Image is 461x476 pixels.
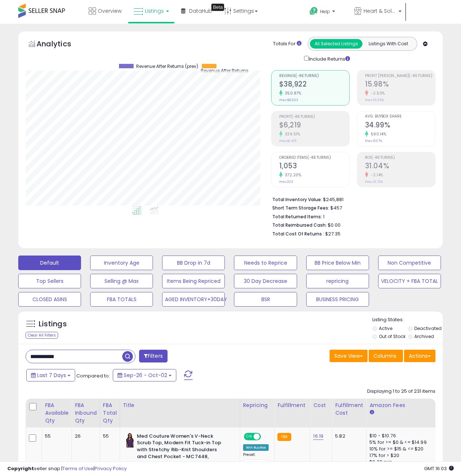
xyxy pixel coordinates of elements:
[365,121,435,131] h2: 34.99%
[245,433,254,439] span: ON
[364,7,396,15] span: Heart & Sole Trading
[136,64,198,69] span: Revenue After Returns (prev)
[313,433,323,440] a: 16.19
[18,292,81,307] button: CLOSED ASINS
[139,350,168,362] button: Filters
[90,274,153,288] button: Selling @ Max
[283,172,301,178] small: 372.20%
[137,433,226,469] b: Med Couture Women's V-Neck Scrub Top, Modern Fit Tuck-in Top with Stretchy Rib-Knit Shoulders and...
[323,213,324,220] span: 1
[234,292,297,307] button: BSR
[189,7,212,15] span: DataHub
[123,402,237,409] div: Title
[62,465,93,472] a: Terms of Use
[306,292,369,307] button: BUSINESS PRICING
[39,319,67,329] h5: Listings
[145,7,164,15] span: Listings
[26,332,58,339] div: Clear All Filters
[162,274,225,288] button: Items Being Repriced
[307,156,331,160] b: (-Returns)
[162,292,225,307] button: AGED INVENTORY+30DAY
[272,231,324,237] b: Total Cost Of Returns :
[162,256,225,270] button: BB Drop in 7d
[273,41,301,47] div: Totals For
[279,115,349,119] span: Profit
[90,256,153,270] button: Inventory Age
[124,372,167,379] span: Sep-26 - Oct-02
[90,292,153,307] button: FBA TOTALS
[365,115,435,119] span: Avg. Buybox Share
[37,39,85,51] h5: Analytics
[45,433,66,439] div: 55
[362,39,415,49] button: Listings With Cost
[365,162,435,172] h2: 31.04%
[309,7,318,16] i: Get Help
[26,369,75,381] button: Last 7 Days
[371,156,395,160] b: (-Returns)
[272,222,327,228] b: Total Reimbursed Cash:
[299,54,359,63] div: Include Returns
[75,402,97,425] div: FBA inbound Qty
[320,8,330,15] span: Help
[277,402,307,409] div: Fulfillment
[272,195,430,203] li: $245,881
[37,372,66,379] span: Last 7 Days
[279,180,293,184] small: Prev: 223
[365,139,382,143] small: Prev: 5.07%
[372,316,443,323] p: Listing States:
[243,444,269,451] div: Win BuyBox
[291,115,315,119] b: (-Returns)
[260,433,271,439] span: OFF
[404,350,435,362] button: Actions
[98,7,122,15] span: Overview
[378,274,441,288] button: VELOCITY + FBA TOTAL
[279,98,298,102] small: Prev: $8,633
[7,465,34,472] strong: Copyright
[367,388,435,395] div: Displaying 1 to 25 of 231 items
[103,402,117,425] div: FBA Total Qty
[330,350,368,362] button: Save View
[283,131,300,137] small: 339.51%
[369,446,430,452] div: 10% for >= $15 & <= $20
[368,131,387,137] small: 590.14%
[279,121,349,131] h2: $6,219
[304,1,347,24] a: Help
[325,230,341,237] span: $27.35
[18,274,81,288] button: Top Sellers
[379,325,392,331] label: Active
[75,433,94,439] div: 26
[243,452,269,469] div: Preset:
[283,91,301,96] small: 350.87%
[234,274,297,288] button: 30 Day Decrease
[328,222,341,229] span: $0.00
[365,74,435,78] span: Profit [PERSON_NAME]
[414,333,434,339] label: Archived
[414,325,442,331] label: Deactivated
[306,256,369,270] button: BB Price Below Min
[277,433,291,441] small: FBA
[306,274,369,288] button: repricing
[330,204,342,211] span: $457
[279,156,349,160] span: Ordered Items
[279,74,349,78] span: Revenue
[272,214,322,220] b: Total Returned Items:
[234,256,297,270] button: Needs to Reprice
[113,369,176,381] button: Sep-26 - Oct-02
[369,452,430,459] div: 17% for > $20
[369,433,430,439] div: $10 - $10.76
[335,433,361,439] div: 5.82
[272,205,329,211] b: Short Term Storage Fees:
[201,68,249,73] span: Revenue After Returns
[279,80,349,90] h2: $38,922
[368,91,385,96] small: -2.50%
[373,352,396,360] span: Columns
[7,465,127,472] div: seller snap | |
[272,196,322,203] b: Total Inventory Value:
[369,350,403,362] button: Columns
[76,372,110,379] span: Compared to:
[103,433,114,439] div: 55
[45,402,69,425] div: FBA Available Qty
[335,402,363,417] div: Fulfillment Cost
[378,256,441,270] button: Non Competitive
[424,465,454,472] span: 2025-10-10 16:03 GMT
